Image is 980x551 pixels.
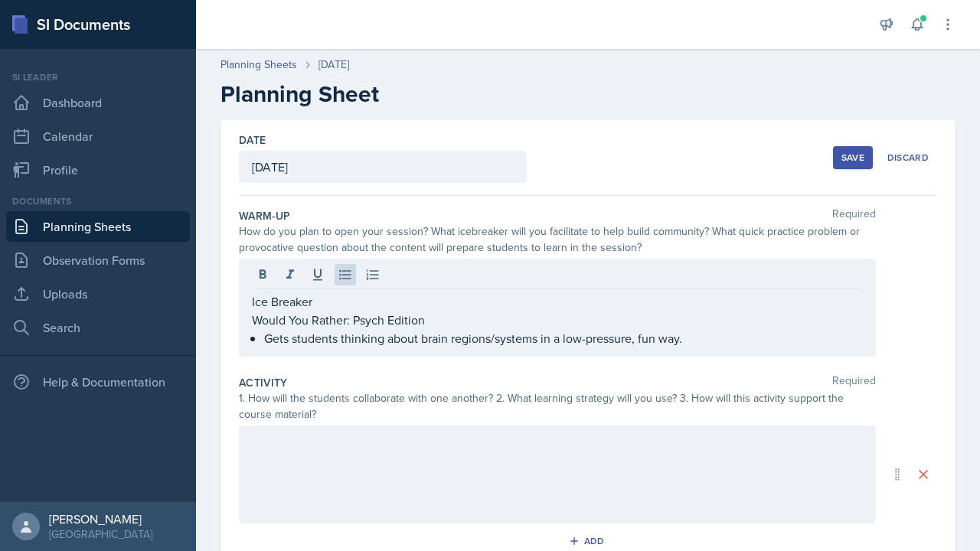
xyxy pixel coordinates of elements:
a: Planning Sheets [6,211,190,242]
button: Save [833,146,873,169]
a: Planning Sheets [220,57,297,73]
span: Required [832,375,876,390]
h2: Planning Sheet [220,80,955,108]
div: Discard [887,152,929,164]
div: Add [572,535,605,547]
label: Warm-Up [239,208,290,223]
a: Dashboard [6,87,190,118]
div: How do you plan to open your session? What icebreaker will you facilitate to help build community... [239,223,876,256]
button: Discard [879,146,937,169]
p: Ice Breaker [252,292,863,311]
a: Profile [6,155,190,185]
label: Date [239,132,266,148]
div: [GEOGRAPHIC_DATA] [49,527,152,542]
div: 1. How will the students collaborate with one another? 2. What learning strategy will you use? 3.... [239,390,876,422]
p: Would You Rather: Psych Edition [252,311,863,329]
div: Si leader [6,70,190,84]
div: Help & Documentation [6,367,190,397]
div: [DATE] [318,57,349,73]
a: Calendar [6,121,190,152]
label: Activity [239,375,288,390]
p: Gets students thinking about brain regions/systems in a low-pressure, fun way. [264,329,863,347]
a: Search [6,312,190,343]
div: Save [841,152,864,164]
div: [PERSON_NAME] [49,511,152,527]
span: Required [832,208,876,223]
div: Documents [6,194,190,208]
a: Observation Forms [6,245,190,275]
a: Uploads [6,279,190,309]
